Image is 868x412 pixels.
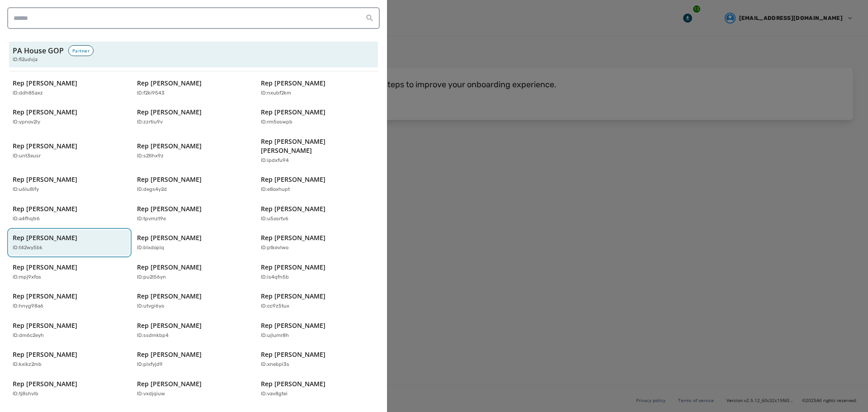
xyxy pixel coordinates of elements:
[9,104,130,130] button: Rep [PERSON_NAME]ID:ypnov2ly
[13,175,77,184] p: Rep [PERSON_NAME]
[133,133,254,168] button: Rep [PERSON_NAME]ID:s2tlhx9z
[261,157,289,165] p: ID: ipdxfu94
[137,152,164,160] p: ID: s2tlhx9z
[13,152,41,160] p: ID: unt3eusr
[261,215,288,223] p: ID: u5osrtv6
[261,332,289,340] p: ID: ujlumr8h
[257,104,378,130] button: Rep [PERSON_NAME]ID:rm5oswpb
[133,75,254,101] button: Rep [PERSON_NAME]ID:f2ki9543
[13,361,42,369] p: ID: kxikz2mb
[13,390,38,398] p: ID: tj8shvlb
[137,186,167,194] p: ID: degs4y2d
[137,175,202,184] p: Rep [PERSON_NAME]
[133,171,254,197] button: Rep [PERSON_NAME]ID:degs4y2d
[261,137,365,155] p: Rep [PERSON_NAME] [PERSON_NAME]
[137,142,202,151] p: Rep [PERSON_NAME]
[137,390,165,398] p: ID: vxdjqiuw
[137,204,202,213] p: Rep [PERSON_NAME]
[137,292,202,301] p: Rep [PERSON_NAME]
[13,108,77,117] p: Rep [PERSON_NAME]
[9,376,130,402] button: Rep [PERSON_NAME]ID:tj8shvlb
[137,215,166,223] p: ID: tpvmzt9e
[9,75,130,101] button: Rep [PERSON_NAME]ID:ddh85axz
[257,259,378,285] button: Rep [PERSON_NAME]ID:is4qfn5b
[257,201,378,227] button: Rep [PERSON_NAME]ID:u5osrtv6
[261,292,325,301] p: Rep [PERSON_NAME]
[13,118,40,126] p: ID: ypnov2ly
[137,263,202,272] p: Rep [PERSON_NAME]
[13,79,77,88] p: Rep [PERSON_NAME]
[137,361,163,369] p: ID: plxfyjd9
[68,45,94,56] div: Partner
[261,379,325,388] p: Rep [PERSON_NAME]
[13,292,77,301] p: Rep [PERSON_NAME]
[13,142,77,151] p: Rep [PERSON_NAME]
[13,379,77,388] p: Rep [PERSON_NAME]
[261,233,325,242] p: Rep [PERSON_NAME]
[133,288,254,314] button: Rep [PERSON_NAME]ID:utvgi6yo
[261,79,325,88] p: Rep [PERSON_NAME]
[13,233,77,242] p: Rep [PERSON_NAME]
[137,321,202,330] p: Rep [PERSON_NAME]
[137,332,169,340] p: ID: ssdmkbp4
[261,175,325,184] p: Rep [PERSON_NAME]
[9,288,130,314] button: Rep [PERSON_NAME]ID:hnyg98a6
[13,204,77,213] p: Rep [PERSON_NAME]
[261,118,292,126] p: ID: rm5oswpb
[9,346,130,372] button: Rep [PERSON_NAME]ID:kxikz2mb
[137,79,202,88] p: Rep [PERSON_NAME]
[9,133,130,168] button: Rep [PERSON_NAME]ID:unt3eusr
[13,45,64,56] h3: PA House GOP
[13,350,77,359] p: Rep [PERSON_NAME]
[133,201,254,227] button: Rep [PERSON_NAME]ID:tpvmzt9e
[137,350,202,359] p: Rep [PERSON_NAME]
[9,201,130,227] button: Rep [PERSON_NAME]ID:a4fhqtr6
[137,233,202,242] p: Rep [PERSON_NAME]
[13,321,77,330] p: Rep [PERSON_NAME]
[133,376,254,402] button: Rep [PERSON_NAME]ID:vxdjqiuw
[261,303,289,310] p: ID: cc9z5tux
[261,90,291,97] p: ID: nxubf2km
[9,42,378,67] button: PA House GOPPartnerID:fi2udvja
[261,263,325,272] p: Rep [PERSON_NAME]
[261,108,325,117] p: Rep [PERSON_NAME]
[13,332,44,340] p: ID: dm6c2eyh
[13,263,77,272] p: Rep [PERSON_NAME]
[261,361,289,369] p: ID: xnebpl3s
[9,259,130,285] button: Rep [PERSON_NAME]ID:mpj9xfos
[137,379,202,388] p: Rep [PERSON_NAME]
[261,390,288,398] p: ID: vav8gtei
[133,259,254,285] button: Rep [PERSON_NAME]ID:pu2l56yn
[133,104,254,130] button: Rep [PERSON_NAME]ID:zzrtiu9v
[257,376,378,402] button: Rep [PERSON_NAME]ID:vav8gtei
[257,75,378,101] button: Rep [PERSON_NAME]ID:nxubf2km
[13,56,38,64] span: ID: fi2udvja
[261,321,325,330] p: Rep [PERSON_NAME]
[9,171,130,197] button: Rep [PERSON_NAME]ID:u6lu8ify
[13,186,39,194] p: ID: u6lu8ify
[257,171,378,197] button: Rep [PERSON_NAME]ID:e8oxhupt
[13,90,43,97] p: ID: ddh85axz
[257,346,378,372] button: Rep [PERSON_NAME]ID:xnebpl3s
[133,230,254,256] button: Rep [PERSON_NAME]ID:blxdopiq
[137,244,164,252] p: ID: blxdopiq
[133,346,254,372] button: Rep [PERSON_NAME]ID:plxfyjd9
[261,204,325,213] p: Rep [PERSON_NAME]
[13,215,40,223] p: ID: a4fhqtr6
[257,288,378,314] button: Rep [PERSON_NAME]ID:cc9z5tux
[9,230,130,256] button: Rep [PERSON_NAME]ID:t42wy5bk
[137,90,165,97] p: ID: f2ki9543
[261,350,325,359] p: Rep [PERSON_NAME]
[257,230,378,256] button: Rep [PERSON_NAME]ID:ptkevlwo
[261,186,290,194] p: ID: e8oxhupt
[137,274,166,281] p: ID: pu2l56yn
[261,244,288,252] p: ID: ptkevlwo
[137,303,164,310] p: ID: utvgi6yo
[13,274,41,281] p: ID: mpj9xfos
[257,317,378,343] button: Rep [PERSON_NAME]ID:ujlumr8h
[261,274,289,281] p: ID: is4qfn5b
[13,303,43,310] p: ID: hnyg98a6
[13,244,42,252] p: ID: t42wy5bk
[9,317,130,343] button: Rep [PERSON_NAME]ID:dm6c2eyh
[137,108,202,117] p: Rep [PERSON_NAME]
